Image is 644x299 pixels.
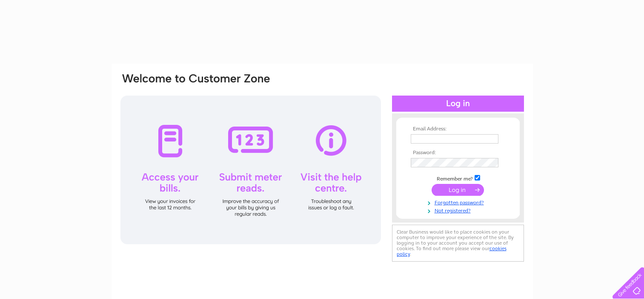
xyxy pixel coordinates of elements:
[409,126,507,132] th: Email Address:
[409,174,507,182] td: Remember me?
[411,206,507,214] a: Not registered?
[392,225,524,262] div: Clear Business would like to place cookies on your computer to improve your experience of the sit...
[409,150,507,156] th: Password:
[411,198,507,206] a: Forgotten password?
[397,245,507,257] a: cookies policy
[432,184,484,196] input: Submit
